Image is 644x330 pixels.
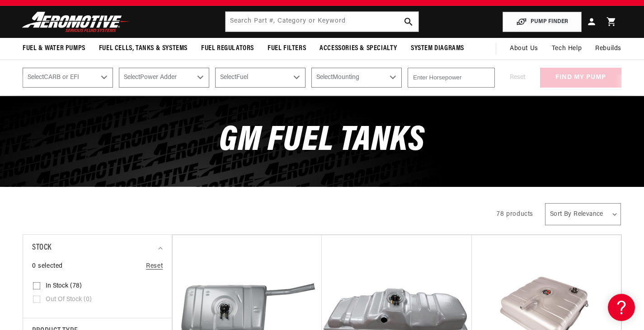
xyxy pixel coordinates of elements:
[219,123,424,159] span: GM Fuel Tanks
[99,44,188,53] span: Fuel Cells, Tanks & Systems
[16,38,92,59] summary: Fuel & Water Pumps
[92,38,194,59] summary: Fuel Cells, Tanks & Systems
[146,261,163,271] a: Reset
[23,68,113,88] select: CARB or EFI
[46,282,82,290] span: In stock (78)
[23,44,85,53] span: Fuel & Water Pumps
[510,45,538,52] span: About Us
[545,38,588,60] summary: Tech Help
[46,296,92,304] span: Out of stock (0)
[32,261,63,271] span: 0 selected
[32,242,52,255] span: Stock
[261,38,313,59] summary: Fuel Filters
[226,12,418,32] input: Search by Part Number, Category or Keyword
[503,38,545,60] a: About Us
[408,68,495,88] input: Enter Horsepower
[194,38,261,59] summary: Fuel Regulators
[268,44,306,53] span: Fuel Filters
[552,44,582,54] span: Tech Help
[201,44,254,53] span: Fuel Regulators
[503,12,582,32] button: PUMP FINDER
[497,211,533,218] span: 78 products
[404,38,471,59] summary: System Diagrams
[595,44,621,54] span: Rebuilds
[588,38,628,60] summary: Rebuilds
[32,235,163,261] summary: Stock (0 selected)
[320,44,397,53] span: Accessories & Specialty
[313,38,404,59] summary: Accessories & Specialty
[311,68,402,88] select: Mounting
[215,68,306,88] select: Fuel
[119,68,209,88] select: Power Adder
[411,44,464,53] span: System Diagrams
[399,12,418,32] button: search button
[19,11,132,33] img: Aeromotive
